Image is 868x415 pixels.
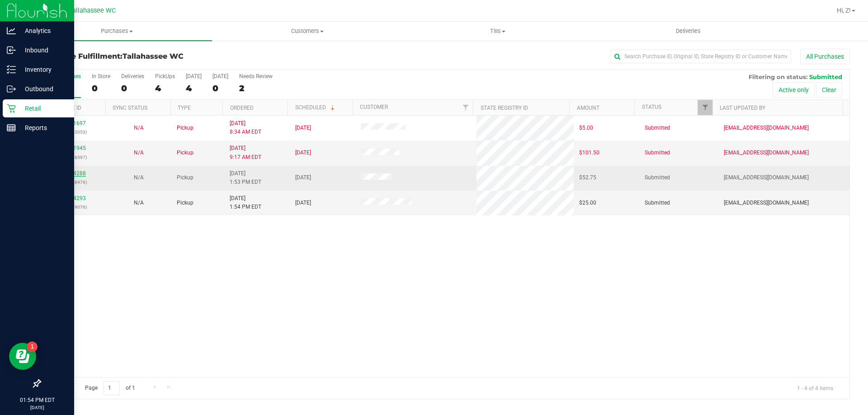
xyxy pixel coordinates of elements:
button: N/A [134,173,144,182]
a: Customer [360,104,388,110]
span: $25.00 [579,199,596,207]
span: $101.50 [579,149,599,157]
span: Submitted [645,124,670,132]
a: Type [178,105,191,111]
p: Inventory [16,64,70,75]
div: [DATE] [186,73,202,79]
p: [DATE] [4,404,70,411]
span: Deliveries [664,27,713,35]
iframe: Resource center unread badge [27,341,38,352]
span: $52.75 [579,173,596,182]
span: $5.00 [579,124,593,132]
a: Tills [402,22,593,41]
div: [DATE] [212,73,228,79]
button: N/A [134,149,144,157]
a: State Registry ID [481,105,528,111]
inline-svg: Retail [7,104,16,113]
span: Hi, Z! [837,7,851,14]
span: Not Applicable [134,200,144,206]
span: [EMAIL_ADDRESS][DOMAIN_NAME] [724,199,809,207]
span: Submitted [645,173,670,182]
div: 0 [121,83,144,93]
span: [EMAIL_ADDRESS][DOMAIN_NAME] [724,124,809,132]
a: 11841697 [61,120,86,126]
p: Outbound [16,84,70,94]
p: 01:54 PM EDT [4,396,70,404]
span: Not Applicable [134,174,144,181]
button: All Purchases [800,49,850,64]
inline-svg: Inbound [7,46,16,55]
a: Last Updated By [720,105,765,111]
h3: Purchase Fulfillment: [40,52,310,61]
span: Page of 1 [77,381,142,395]
span: 1 - 4 of 4 items [790,381,840,395]
div: Deliveries [121,73,144,79]
p: Retail [16,103,70,114]
span: Filtering on status: [749,73,807,80]
span: [EMAIL_ADDRESS][DOMAIN_NAME] [724,149,809,157]
input: Search Purchase ID, Original ID, State Registry ID or Customer Name... [610,50,791,63]
a: Filter [698,100,712,115]
a: Customers [212,22,402,41]
span: Tallahassee WC [123,52,184,61]
span: Tills [403,27,592,35]
button: N/A [134,199,144,207]
span: Pickup [177,173,193,182]
span: [DATE] 8:34 AM EDT [230,119,261,136]
div: 0 [92,83,110,93]
a: Scheduled [295,104,336,111]
span: Submitted [809,73,842,80]
inline-svg: Analytics [7,26,16,35]
a: Purchases [22,22,212,41]
div: 0 [212,83,228,93]
div: In Store [92,73,110,79]
div: Needs Review [239,73,273,79]
span: [DATE] [295,149,311,157]
div: 2 [239,83,273,93]
span: Submitted [645,149,670,157]
input: 1 [104,381,120,395]
span: Customers [212,27,402,35]
span: [DATE] 9:17 AM EDT [230,144,261,161]
a: Filter [458,100,473,115]
p: Analytics [16,25,70,36]
span: Pickup [177,149,193,157]
span: Tallahassee WC [69,7,116,14]
span: Pickup [177,124,193,132]
button: Active only [773,82,815,98]
button: Clear [816,82,842,98]
span: Submitted [645,199,670,207]
iframe: Resource center [9,343,36,370]
span: Not Applicable [134,125,144,131]
div: 4 [155,83,175,93]
p: Reports [16,122,70,133]
p: Inbound [16,45,70,56]
span: [EMAIL_ADDRESS][DOMAIN_NAME] [724,173,809,182]
span: [DATE] 1:54 PM EDT [230,194,261,211]
button: N/A [134,124,144,132]
inline-svg: Inventory [7,65,16,74]
a: Ordered [230,105,254,111]
span: Not Applicable [134,149,144,156]
span: Purchases [22,27,212,35]
span: [DATE] [295,124,311,132]
a: 11844288 [61,170,86,177]
a: Amount [577,105,599,111]
span: Pickup [177,199,193,207]
span: [DATE] [295,199,311,207]
span: [DATE] 1:53 PM EDT [230,169,261,187]
a: 11844293 [61,195,86,201]
a: Deliveries [593,22,783,41]
inline-svg: Reports [7,123,16,132]
span: [DATE] [295,173,311,182]
inline-svg: Outbound [7,84,16,93]
div: PickUps [155,73,175,79]
a: Status [642,104,661,110]
a: Sync Status [113,105,147,111]
div: 4 [186,83,202,93]
a: 11841945 [61,145,86,151]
